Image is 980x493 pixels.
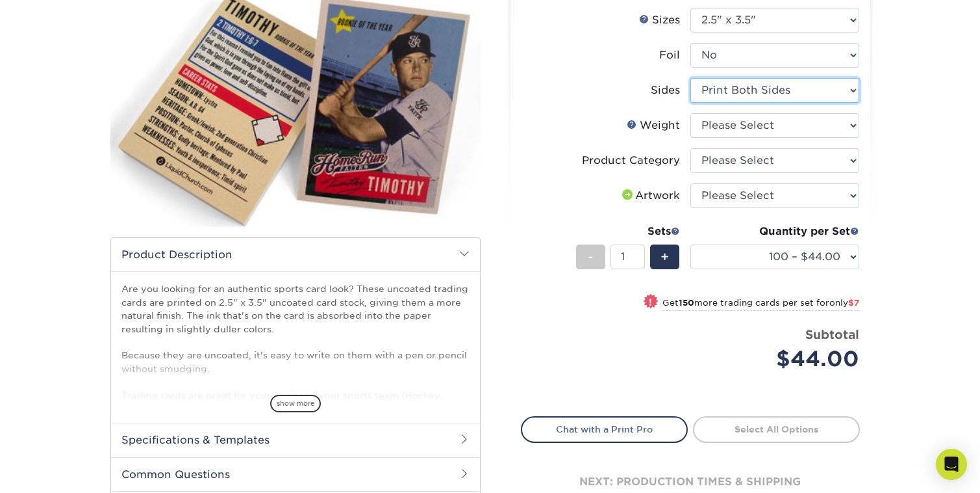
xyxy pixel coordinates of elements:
[829,298,859,308] span: only
[521,416,688,442] a: Chat with a Print Pro
[700,343,859,375] div: $44.00
[620,188,680,204] div: Artwork
[649,295,652,309] span: !
[662,298,859,311] small: Get more trading cards per set for
[627,118,680,133] div: Weight
[111,423,480,457] h2: Specifications & Templates
[639,12,680,28] div: Sizes
[588,247,594,267] span: -
[270,395,321,412] span: show more
[576,224,680,239] div: Sets
[582,153,680,168] div: Product Category
[693,416,860,442] a: Select All Options
[111,457,480,491] h2: Common Questions
[660,247,669,267] span: +
[659,47,680,63] div: Foil
[805,327,859,341] strong: Subtotal
[651,83,680,98] div: Sides
[111,238,480,271] h2: Product Description
[848,298,859,308] span: $7
[121,282,470,428] p: Are you looking for an authentic sports card look? These uncoated trading cards are printed on 2....
[936,449,967,480] div: Open Intercom Messenger
[679,298,694,308] strong: 150
[690,224,859,239] div: Quantity per Set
